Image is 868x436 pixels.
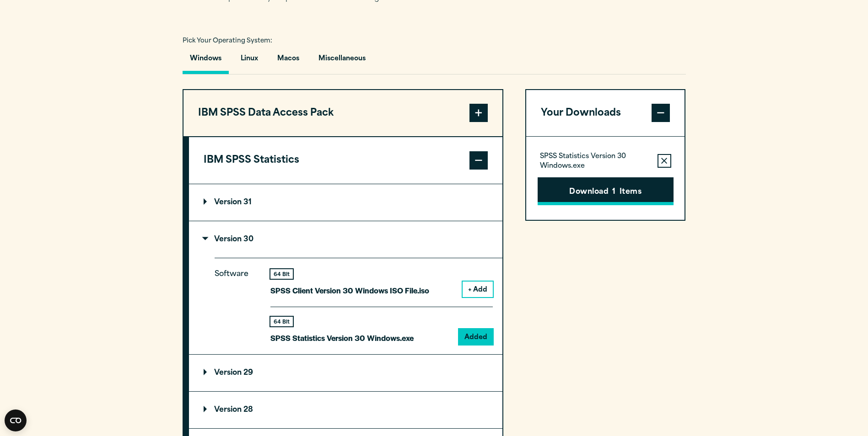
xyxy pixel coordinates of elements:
[526,90,685,137] button: Your Downloads
[270,284,429,297] p: SPSS Client Version 30 Windows ISO File.iso
[189,355,502,391] summary: Version 29
[183,90,502,137] button: IBM SPSS Data Access Pack
[5,409,27,431] button: Open CMP widget
[311,48,373,74] button: Miscellaneous
[204,199,252,206] p: Version 31
[189,184,502,221] summary: Version 31
[183,48,229,74] button: Windows
[189,137,502,184] button: IBM SPSS Statistics
[189,221,502,258] summary: Version 30
[183,38,272,44] span: Pick Your Operating System:
[538,177,674,206] button: Download1Items
[526,136,685,220] div: Your Downloads
[612,186,615,198] span: 1
[540,152,650,170] p: SPSS Statistics Version 30 Windows.exe
[204,236,253,243] p: Version 30
[204,406,253,414] p: Version 28
[459,329,493,345] button: Added
[270,331,414,345] p: SPSS Statistics Version 30 Windows.exe
[204,369,253,377] p: Version 29
[189,392,502,428] summary: Version 28
[270,269,293,279] div: 64 Bit
[233,48,265,74] button: Linux
[270,48,307,74] button: Macos
[270,317,293,326] div: 64 Bit
[215,268,256,337] p: Software
[463,282,493,297] button: + Add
